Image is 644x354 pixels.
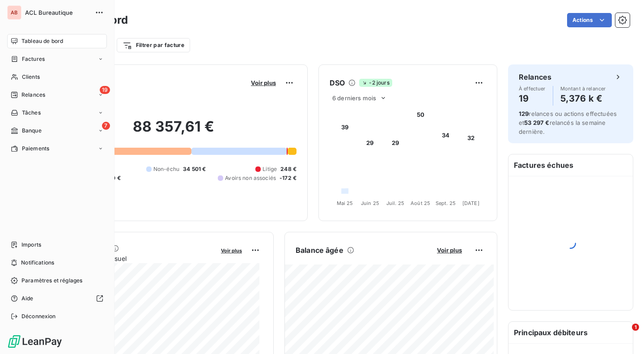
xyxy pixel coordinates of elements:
h6: Principaux débiteurs [508,322,633,343]
span: 34 501 € [183,165,206,173]
span: 19 [100,86,110,94]
tspan: Sept. 25 [436,200,456,206]
h6: Relances [519,72,551,82]
span: Voir plus [251,79,276,86]
span: Litige [263,165,277,173]
h6: Balance âgée [296,245,343,256]
span: 7 [102,122,110,130]
span: Paiements [22,145,49,153]
span: À effectuer [519,86,546,91]
span: Déconnexion [21,312,56,320]
button: Voir plus [218,246,245,254]
tspan: Août 25 [411,200,430,206]
span: Tâches [22,109,41,117]
span: Aide [21,294,34,303]
button: Voir plus [434,246,465,254]
span: Banque [22,127,42,135]
span: Avoirs non associés [225,174,276,182]
span: ACL Bureautique [25,9,89,16]
h2: 88 357,61 € [51,118,297,145]
span: Voir plus [437,247,462,254]
h6: DSO [330,77,345,88]
span: Non-échu [153,165,179,173]
span: 248 € [280,165,297,173]
button: Actions [567,13,612,27]
span: Chiffre d'affaires mensuel [51,254,215,263]
span: Tableau de bord [21,37,63,45]
img: Logo LeanPay [7,334,63,349]
button: Voir plus [248,79,279,87]
button: Filtrer par facture [117,38,190,52]
tspan: Juil. 25 [386,200,404,206]
h6: Factures échues [508,154,633,176]
span: Montant à relancer [560,86,606,91]
span: -2 jours [359,79,392,87]
span: Factures [22,55,45,63]
span: Relances [21,91,45,99]
span: 6 derniers mois [332,94,376,102]
span: Notifications [21,259,54,267]
tspan: Juin 25 [361,200,379,206]
h4: 19 [519,91,546,106]
span: Voir plus [221,247,242,254]
span: 129 [519,110,529,117]
span: -172 € [280,174,297,182]
span: Paramètres et réglages [21,277,82,285]
span: 1 [632,324,639,331]
span: relances ou actions effectuées et relancés la semaine dernière. [519,110,617,135]
h4: 5,376 k € [560,91,606,106]
tspan: Mai 25 [337,200,353,206]
a: Aide [7,291,107,306]
tspan: [DATE] [462,200,479,206]
iframe: Intercom live chat [614,324,635,345]
div: AB [7,5,21,20]
span: Clients [22,73,40,81]
span: Imports [21,241,41,249]
span: 53 297 € [524,119,549,126]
